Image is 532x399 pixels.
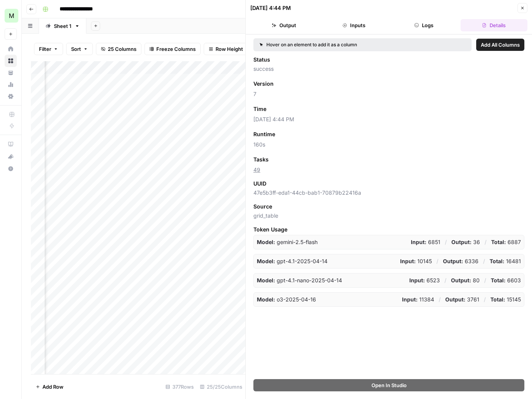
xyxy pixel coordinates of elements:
[31,381,68,393] button: Add Row
[54,22,71,30] div: Sheet 1
[371,381,407,389] span: Open In Studio
[5,90,17,103] a: Settings
[260,41,411,48] div: Hover on an element to add it as a column
[5,43,17,55] a: Home
[253,203,272,210] span: Source
[257,258,275,264] strong: Model:
[439,296,441,303] p: /
[451,277,480,284] p: 80
[391,19,457,31] button: Logs
[253,80,274,88] span: Version
[484,277,486,284] p: /
[451,239,472,245] strong: Output:
[483,257,485,265] p: /
[250,19,317,31] button: Output
[253,90,524,98] span: 7
[476,39,524,51] button: Add All Columns
[253,56,270,64] span: Status
[253,65,524,73] span: success
[216,45,243,53] span: Row Height
[490,296,505,303] strong: Total:
[445,296,465,303] strong: Output:
[253,379,524,391] button: Open In Studio
[490,296,521,303] p: 15145
[5,150,17,163] button: What's new?
[491,277,506,283] strong: Total:
[253,226,524,233] span: Token Usage
[411,239,427,245] strong: Input:
[253,116,524,123] span: [DATE] 4:44 PM
[445,296,479,303] p: 3761
[491,238,521,246] p: 6887
[39,18,86,34] a: Sheet 1
[253,105,266,113] span: Time
[490,258,504,264] strong: Total:
[402,296,418,303] strong: Input:
[409,277,440,284] p: 6523
[411,238,440,246] p: 6851
[461,19,527,31] button: Details
[491,277,521,284] p: 6603
[481,41,520,49] span: Add All Columns
[257,257,328,265] p: gpt-4.1-2025-04-14
[42,383,63,391] span: Add Row
[451,238,480,246] p: 36
[253,130,275,138] span: Runtime
[5,6,17,25] button: Workspace: Mailjet
[257,238,318,246] p: gemini-2.5-flash
[253,189,524,197] span: 47e5b3ff-eda1-44cb-bab1-70879b22416a
[320,19,387,31] button: Inputs
[71,45,81,53] span: Sort
[436,257,438,265] p: /
[5,55,17,67] a: Browse
[257,296,316,303] p: o3-2025-04-16
[257,239,275,245] strong: Model:
[485,238,487,246] p: /
[444,277,446,284] p: /
[257,296,275,303] strong: Model:
[5,151,16,162] div: What's new?
[443,257,478,265] p: 6336
[253,180,266,187] span: UUID
[253,141,524,148] span: 160s
[66,43,93,55] button: Sort
[34,43,63,55] button: Filter
[400,258,416,264] strong: Input:
[257,277,275,283] strong: Model:
[5,78,17,91] a: Usage
[400,257,432,265] p: 10145
[5,138,17,150] a: AirOps Academy
[162,381,197,393] div: 377 Rows
[9,11,14,20] span: M
[253,212,524,220] span: grid_table
[5,163,17,175] button: Help + Support
[253,156,269,163] span: Tasks
[491,239,506,245] strong: Total:
[156,45,196,53] span: Freeze Columns
[108,45,136,53] span: 25 Columns
[96,43,141,55] button: 25 Columns
[257,277,342,284] p: gpt-4.1-nano-2025-04-14
[443,258,463,264] strong: Output:
[250,4,291,12] div: [DATE] 4:44 PM
[445,238,447,246] p: /
[204,43,248,55] button: Row Height
[402,296,434,303] p: 11384
[197,381,245,393] div: 25/25 Columns
[144,43,201,55] button: Freeze Columns
[490,257,521,265] p: 16481
[409,277,425,283] strong: Input:
[39,45,51,53] span: Filter
[484,296,486,303] p: /
[451,277,471,283] strong: Output:
[253,166,260,173] a: 49
[5,67,17,79] a: Your Data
